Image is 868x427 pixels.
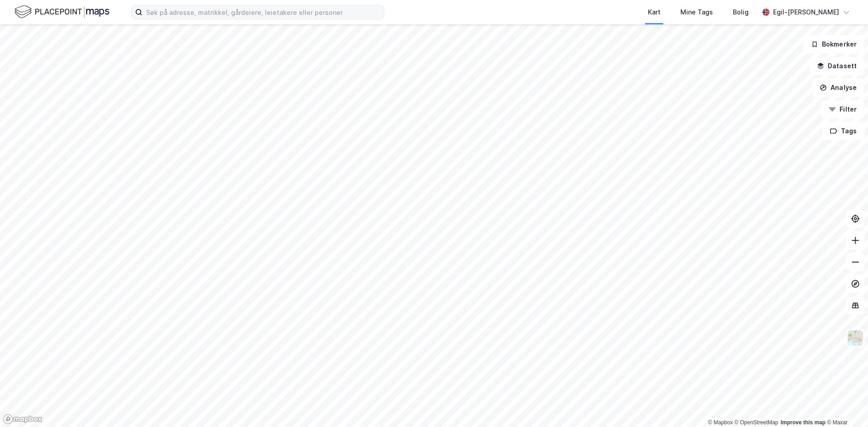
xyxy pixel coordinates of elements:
[823,384,868,427] iframe: Chat Widget
[847,329,864,347] img: Z
[648,7,660,18] div: Kart
[781,419,826,426] a: Improve this map
[812,79,864,97] button: Analyse
[708,419,733,426] a: Mapbox
[809,57,864,75] button: Datasett
[3,414,42,424] a: Mapbox homepage
[822,122,864,140] button: Tags
[773,7,839,18] div: Egil-[PERSON_NAME]
[733,7,749,18] div: Bolig
[14,4,109,20] img: logo.f888ab2527a4732fd821a326f86c7f29.svg
[680,7,713,18] div: Mine Tags
[735,419,778,426] a: OpenStreetMap
[142,5,384,19] input: Søk på adresse, matrikkel, gårdeiere, leietakere eller personer
[803,35,864,53] button: Bokmerker
[821,100,864,118] button: Filter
